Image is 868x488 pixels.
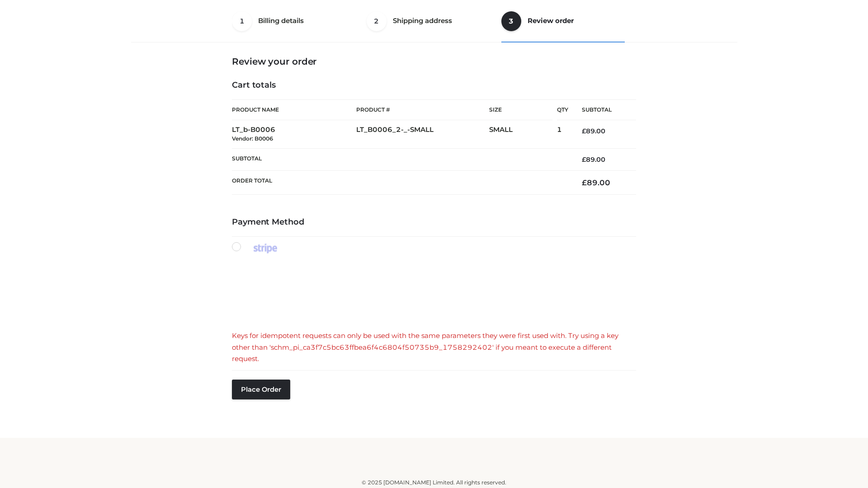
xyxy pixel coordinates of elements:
[232,80,636,90] h4: Cart totals
[232,120,356,149] td: LT_b-B0006
[582,127,605,135] bdi: 89.00
[232,135,273,142] small: Vendor: B0006
[230,263,634,320] iframe: Secure payment input frame
[582,178,587,187] span: £
[582,155,605,164] bdi: 89.00
[232,171,568,195] th: Order Total
[582,178,610,187] bdi: 89.00
[232,380,290,399] button: Place order
[568,100,636,120] th: Subtotal
[232,330,636,365] div: Keys for idempotent requests can only be used with the same parameters they were first used with....
[232,99,356,120] th: Product Name
[232,148,568,170] th: Subtotal
[134,478,734,487] div: © 2025 [DOMAIN_NAME] Limited. All rights reserved.
[557,120,568,149] td: 1
[232,217,636,227] h4: Payment Method
[356,120,489,149] td: LT_B0006_2-_-SMALL
[489,100,552,120] th: Size
[489,120,557,149] td: SMALL
[356,99,489,120] th: Product #
[232,56,636,67] h3: Review your order
[557,99,568,120] th: Qty
[582,127,586,135] span: £
[582,155,586,164] span: £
